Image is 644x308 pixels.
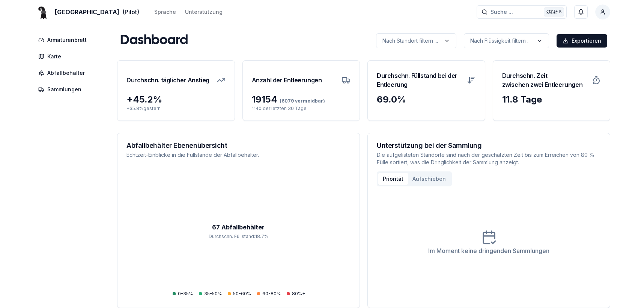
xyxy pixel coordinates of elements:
[277,98,325,104] span: (6079 vermeidbar)
[34,83,94,96] a: Sammlungen
[252,70,322,91] h3: Anzahl der Entleerungen
[34,3,52,21] img: Basel Logo
[377,70,462,91] h3: Durchschn. Füllstand bei der Entleerung
[47,53,61,60] span: Karte
[122,7,139,16] span: (Pilot)
[47,36,87,44] span: Armaturenbrett
[377,142,601,149] h3: Unterstützung bei der Sammlung
[252,94,351,106] div: 19154
[382,37,438,45] p: Nach Standort filtern ...
[408,173,450,185] button: Aufschieben
[477,5,567,19] button: Suche ...Ctrl+K
[557,34,607,48] button: Exportieren
[126,106,226,112] p: + 35.8 % gestern
[120,33,188,48] h1: Dashboard
[428,246,549,255] div: Im Moment keine dringenden Sammlungen
[199,291,222,297] div: 35-50%
[47,86,81,93] span: Sammlungen
[34,50,94,63] a: Karte
[185,7,223,16] a: Unterstützung
[154,7,176,16] button: Sprache
[173,291,193,297] div: 0-35%
[34,7,139,16] a: [GEOGRAPHIC_DATA](Pilot)
[252,106,351,112] p: 1140 der letzten 30 Tage
[502,70,588,91] h3: Durchschn. Zeit zwischen zwei Entleerungen
[34,66,94,80] a: Abfallbehälter
[287,291,305,297] div: 80%+
[126,94,226,106] div: + 45.2 %
[209,234,268,239] tspan: Durchschn. Füllstand : 18.7 %
[377,94,476,106] div: 69.0 %
[126,151,351,159] p: Echtzeit-Einblicke in die Füllstände der Abfallbehälter.
[464,33,549,48] button: label
[378,173,408,185] button: Priorität
[491,8,513,16] span: Suche ...
[377,151,601,166] p: Die aufgelisteten Standorte sind nach der geschätzten Zeit bis zum Erreichen von 80 % Fülle sorti...
[376,33,456,48] button: label
[34,33,94,47] a: Armaturenbrett
[257,291,281,297] div: 60-80%
[154,8,176,16] div: Sprache
[47,69,85,77] span: Abfallbehälter
[55,7,119,16] span: [GEOGRAPHIC_DATA]
[126,142,351,149] h3: Abfallbehälter Ebenenübersicht
[502,94,601,106] div: 11.8 Tage
[126,70,209,91] h3: Durchschn. täglicher Anstieg
[212,224,265,231] tspan: 67 Abfallbehälter
[228,291,251,297] div: 50-60%
[470,37,531,45] p: Nach Flüssigkeit filtern ...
